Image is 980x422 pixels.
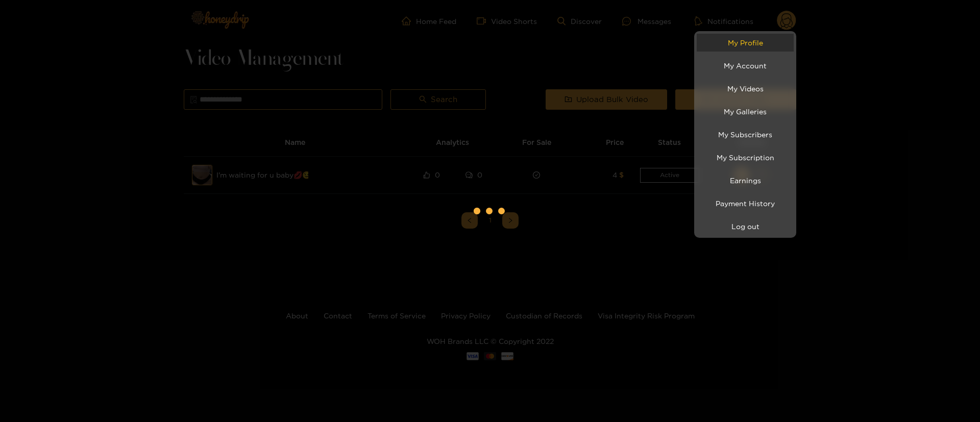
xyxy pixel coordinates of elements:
[697,103,794,120] a: My Galleries
[697,34,794,52] a: My Profile
[697,57,794,75] a: My Account
[697,148,794,166] a: My Subscription
[697,194,794,212] a: Payment History
[697,80,794,97] a: My Videos
[697,217,794,235] button: Log out
[697,126,794,143] a: My Subscribers
[697,171,794,189] a: Earnings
